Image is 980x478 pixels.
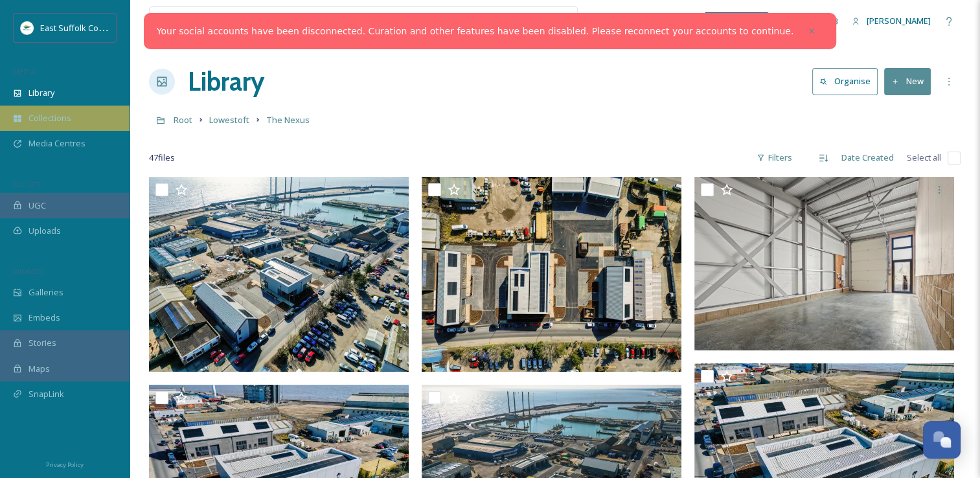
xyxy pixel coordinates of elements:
[812,68,878,95] button: Organise
[157,25,793,38] a: Your social accounts have been disconnected. Curation and other features have been disabled. Plea...
[209,114,249,126] span: Lowestoft
[28,87,54,99] span: Library
[495,8,571,34] a: View all files
[40,21,117,34] span: East Suffolk Council
[266,112,310,128] a: The Nexus
[28,199,46,212] span: UGC
[13,179,41,189] span: COLLECT
[694,177,954,350] img: The Nexus (44).jpg
[422,177,681,372] img: The Nexus (45).jpg
[21,21,34,34] img: ESC%20Logo.png
[149,177,409,372] img: The Nexus (46).jpg
[835,145,900,170] div: Date Created
[174,112,192,128] a: Root
[750,145,799,170] div: Filters
[149,152,175,164] span: 47 file s
[28,312,60,324] span: Embeds
[28,363,50,375] span: Maps
[174,114,192,126] span: Root
[28,137,85,150] span: Media Centres
[179,7,448,36] input: Search your library
[907,152,941,164] span: Select all
[28,337,56,349] span: Stories
[884,68,931,95] button: New
[28,112,71,124] span: Collections
[845,8,937,34] a: [PERSON_NAME]
[28,388,64,400] span: SnapLink
[188,62,264,101] a: Library
[923,421,961,459] button: Open Chat
[704,12,769,30] a: What's New
[209,112,249,128] a: Lowestoft
[46,461,84,469] span: Privacy Policy
[13,266,43,276] span: WIDGETS
[46,456,84,472] a: Privacy Policy
[867,15,931,27] span: [PERSON_NAME]
[28,225,61,237] span: Uploads
[28,286,63,299] span: Galleries
[812,68,884,95] a: Organise
[13,67,36,76] span: MEDIA
[266,114,310,126] span: The Nexus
